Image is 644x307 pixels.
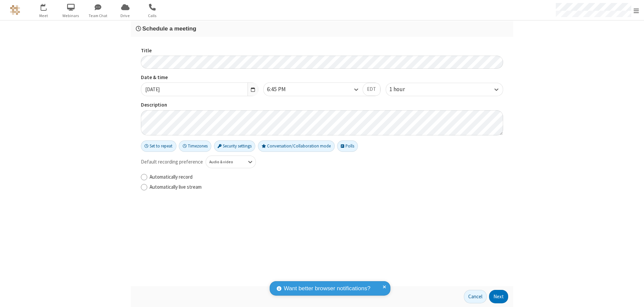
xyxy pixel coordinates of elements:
[179,140,211,152] button: Timezones
[113,13,138,19] span: Drive
[337,140,358,152] button: Polls
[267,85,297,94] div: 6:45 PM
[141,74,258,81] label: Date & time
[214,140,256,152] button: Security settings
[31,13,56,19] span: Meet
[258,140,335,152] button: Conversation/Collaboration mode
[389,85,416,94] div: 1 hour
[58,13,84,19] span: Webinars
[489,290,508,303] button: Next
[141,47,503,55] label: Title
[150,183,503,191] label: Automatically live stream
[86,13,111,19] span: Team Chat
[464,290,487,303] button: Cancel
[209,159,241,165] div: Audio & video
[10,5,20,15] img: QA Selenium DO NOT DELETE OR CHANGE
[45,4,50,9] div: 8
[142,25,196,32] span: Schedule a meeting
[141,140,176,152] button: Set to repeat
[140,13,165,19] span: Calls
[141,158,203,166] span: Default recording preference
[284,284,370,293] span: Want better browser notifications?
[150,173,503,181] label: Automatically record
[363,83,380,96] button: EDT
[141,101,503,109] label: Description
